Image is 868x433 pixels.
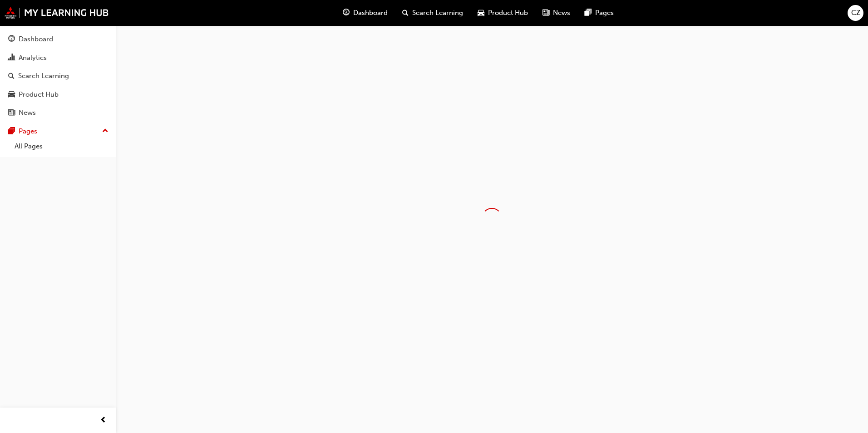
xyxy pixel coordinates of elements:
[488,8,528,18] span: Product Hub
[478,7,484,19] span: car-icon
[8,109,15,117] span: news-icon
[535,4,577,22] a: news-iconNews
[4,31,112,48] a: Dashboard
[577,4,621,22] a: pages-iconPages
[8,54,15,62] span: chart-icon
[8,91,15,99] span: car-icon
[19,108,36,118] div: News
[335,4,395,22] a: guage-iconDashboard
[4,86,112,103] a: Product Hub
[8,72,15,80] span: search-icon
[4,104,112,121] a: News
[18,71,69,81] div: Search Learning
[851,8,860,18] span: CZ
[848,5,863,21] button: CZ
[4,49,112,66] a: Analytics
[412,8,463,18] span: Search Learning
[8,128,15,136] span: pages-icon
[19,126,37,137] div: Pages
[395,4,470,22] a: search-iconSearch Learning
[100,415,107,426] span: prev-icon
[19,89,59,100] div: Product Hub
[595,8,614,18] span: Pages
[4,68,112,84] a: Search Learning
[470,4,535,22] a: car-iconProduct Hub
[542,7,549,19] span: news-icon
[402,7,409,19] span: search-icon
[4,123,112,140] button: Pages
[5,7,109,19] img: mmal
[102,125,108,137] span: up-icon
[19,53,47,63] div: Analytics
[353,8,388,18] span: Dashboard
[343,7,350,19] span: guage-icon
[4,29,112,123] button: DashboardAnalyticsSearch LearningProduct HubNews
[553,8,570,18] span: News
[585,7,592,19] span: pages-icon
[11,139,112,153] a: All Pages
[19,34,53,44] div: Dashboard
[8,35,15,44] span: guage-icon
